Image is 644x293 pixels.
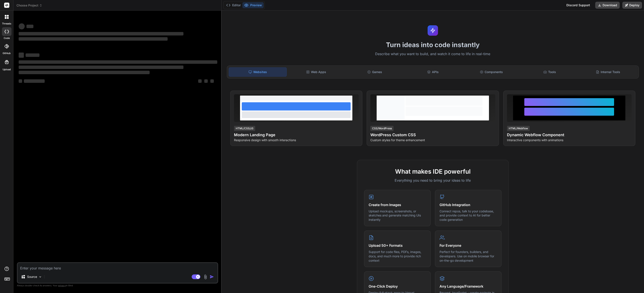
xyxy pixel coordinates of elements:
[234,132,359,138] h4: Modern Landing Page
[346,67,403,77] div: Games
[521,67,579,77] div: Tools
[440,250,497,263] p: Perfect for founders, builders, and developers. Use on mobile browser for on-the-go development
[16,3,42,8] span: Choose Project
[369,202,426,207] h4: Create from Images
[507,126,530,131] div: HTML/Webflow
[19,37,168,41] span: ‌
[2,22,11,26] label: threads
[369,250,426,263] p: Support for code files, PDFs, images, docs, and much more to provide rich context
[26,53,39,57] span: ‌
[58,284,66,287] span: privacy
[579,67,637,77] div: Internal Tools
[27,275,37,279] p: Source
[4,36,10,40] label: code
[17,283,218,288] p: Always double-check its answers. Your in Bind
[229,67,287,77] div: Websites
[198,79,202,83] span: ‌
[404,67,462,77] div: APIs
[369,284,426,289] h4: One-Click Deploy
[440,209,497,222] p: Connect repos, talk to your codebase, and provide context to AI for better code generation
[242,2,264,8] button: Preview
[38,275,42,279] img: Pick Models
[19,79,22,83] span: ‌
[234,138,359,142] p: Responsive design with smooth interactions
[622,2,642,9] button: Deploy
[19,66,183,69] span: ‌
[507,138,632,142] p: Interactive components with animations
[507,132,632,138] h4: Dynamic Webflow Component
[564,2,593,9] div: Discord Support
[463,67,520,77] div: Components
[370,132,495,138] h4: WordPress Custom CSS
[288,67,345,77] div: Web Apps
[224,2,242,8] button: Editor
[440,202,497,207] h4: GitHub Integration
[19,71,150,74] span: ‌
[19,23,25,29] span: ‌
[210,79,214,83] span: ‌
[595,2,620,9] button: Download
[370,126,394,131] div: CSS/WordPress
[26,25,33,28] span: ‌
[19,60,217,64] span: ‌
[369,209,426,222] p: Upload mockups, screenshots, or sketches and generate matching UIs instantly
[364,167,502,176] h2: What makes IDE powerful
[3,51,11,55] label: GitHub
[234,126,255,131] div: HTML/CSS/JS
[19,53,24,58] span: ‌
[224,41,641,49] h1: Turn ideas into code instantly
[24,79,45,83] span: ‌
[210,275,214,279] img: icon
[19,32,183,35] span: ‌
[440,243,497,248] h4: For Everyone
[370,138,495,142] p: Custom styles for theme enhancement
[224,51,641,57] p: Describe what you want to build, and watch it come to life in real-time
[440,284,497,289] h4: Any Language/Framework
[204,79,208,83] span: ‌
[3,68,11,71] label: Upload
[364,178,502,183] p: Everything you need to bring your ideas to life
[369,243,426,248] h4: Upload 50+ Formats
[203,274,208,279] img: attachment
